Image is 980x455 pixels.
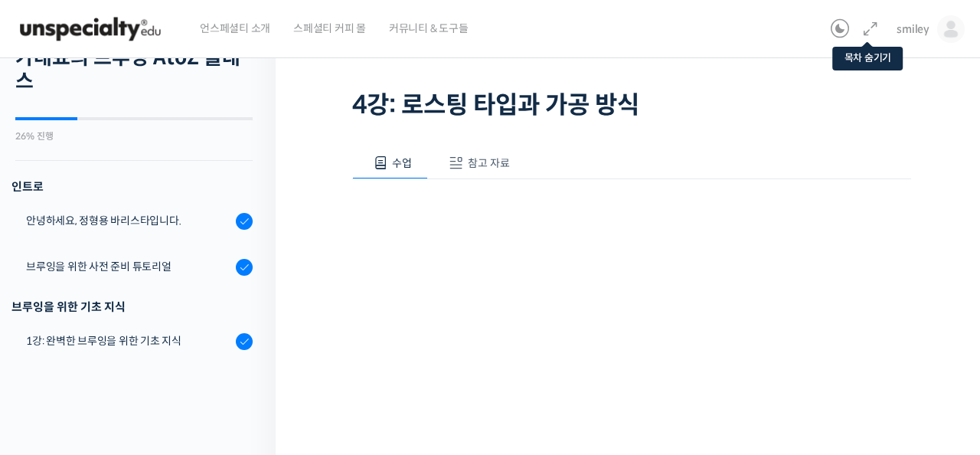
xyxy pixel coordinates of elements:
a: 설정 [198,328,294,366]
a: 홈 [5,328,101,366]
div: 브루잉을 위한 사전 준비 튜토리얼 [26,258,231,275]
span: 홈 [48,351,57,363]
span: 수업 [392,156,412,170]
div: 브루잉을 위한 기초 지식 [11,296,253,317]
div: 안녕하세요, 정형용 바리스타입니다. [26,212,231,229]
h3: 인트로 [11,176,253,197]
a: 대화 [101,328,198,366]
span: 참고 자료 [468,156,510,170]
span: 설정 [237,351,255,363]
h1: 4강: 로스팅 타입과 가공 방식 [352,90,911,119]
div: 1강: 완벽한 브루잉을 위한 기초 지식 [26,332,231,349]
div: 26% 진행 [15,132,253,141]
span: 대화 [140,352,158,364]
span: smiley [897,22,929,36]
